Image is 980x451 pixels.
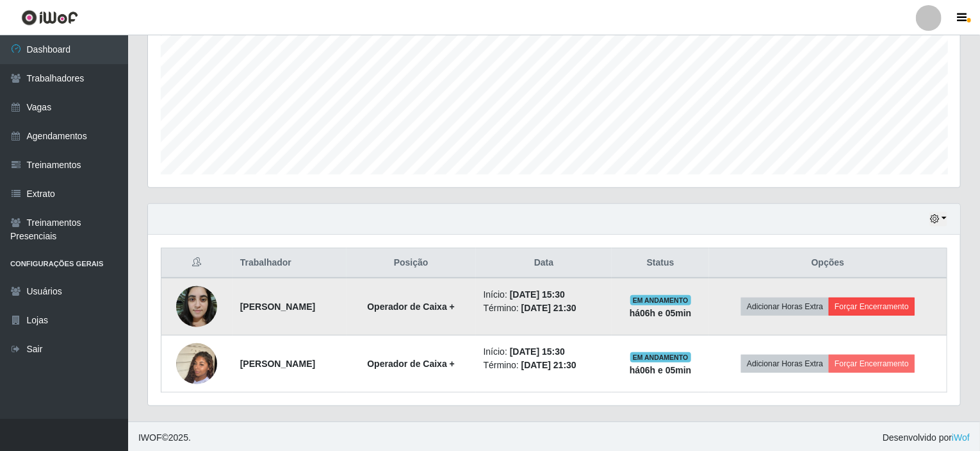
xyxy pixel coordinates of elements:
[630,308,692,318] strong: há 06 h e 05 min
[484,345,605,359] li: Início:
[367,359,455,369] strong: Operador de Caixa +
[484,359,605,372] li: Término:
[240,302,315,312] strong: [PERSON_NAME]
[741,355,829,373] button: Adicionar Horas Extra
[630,352,691,362] span: EM ANDAMENTO
[484,288,605,302] li: Início:
[138,431,191,445] span: © 2025 .
[630,365,692,375] strong: há 06 h e 05 min
[883,431,970,445] span: Desenvolvido por
[176,279,217,334] img: 1742177535475.jpeg
[476,248,612,278] th: Data
[741,298,829,316] button: Adicionar Horas Extra
[138,432,162,443] span: IWOF
[240,359,315,369] strong: [PERSON_NAME]
[829,355,915,373] button: Forçar Encerramento
[630,295,691,305] span: EM ANDAMENTO
[510,346,565,357] time: [DATE] 15:30
[233,248,347,278] th: Trabalhador
[510,289,565,300] time: [DATE] 15:30
[176,327,217,400] img: 1745635313698.jpeg
[709,248,947,278] th: Opções
[484,302,605,315] li: Término:
[521,303,576,313] time: [DATE] 21:30
[21,10,78,26] img: CoreUI Logo
[829,298,915,316] button: Forçar Encerramento
[347,248,476,278] th: Posição
[367,302,455,312] strong: Operador de Caixa +
[521,360,576,370] time: [DATE] 21:30
[612,248,709,278] th: Status
[952,432,970,443] a: iWof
